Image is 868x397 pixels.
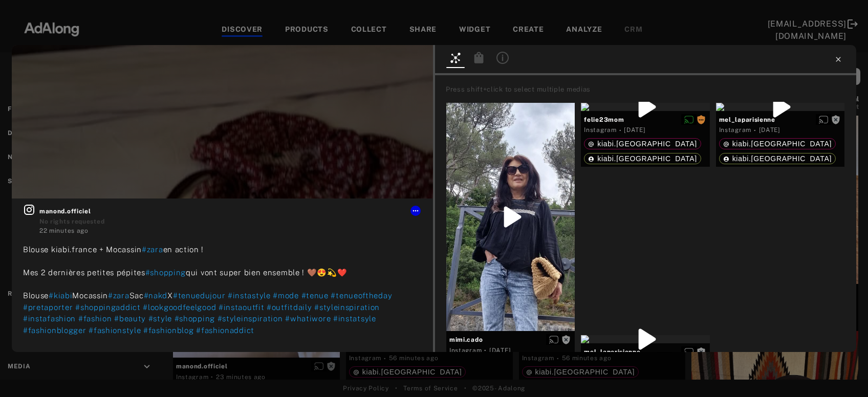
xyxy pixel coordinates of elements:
button: Disable diffusion on this media [681,114,697,125]
span: kiabi.[GEOGRAPHIC_DATA] [732,155,832,163]
span: #shopping [175,314,215,323]
span: Rights not requested [831,116,840,123]
span: #kiabi [49,291,72,300]
span: felie23mom [584,115,706,124]
span: Blouse kiabi.france + Mocassin [23,245,142,254]
span: #tenue [301,291,329,300]
div: Instagram [449,346,482,355]
div: Widget de chat [817,348,868,397]
span: #fashion [78,314,112,323]
span: Rights not requested [697,348,706,355]
span: #zara [142,245,163,254]
span: #tenueoftheday [331,291,392,300]
span: #beauty [114,314,146,323]
span: kiabi.[GEOGRAPHIC_DATA] [597,140,697,148]
span: #tenuedujour [173,291,225,300]
span: kiabi.[GEOGRAPHIC_DATA] [732,140,832,148]
span: · [484,346,487,355]
span: #fashionaddict [196,326,254,335]
span: mel_laparisienne [584,347,706,357]
span: #styleinspiration [218,314,283,323]
span: #outfitdaily [267,303,312,312]
div: Instagram [584,125,616,135]
time: 2025-04-24T17:06:09.000Z [759,126,780,134]
button: Enable diffusion on this media [681,346,697,357]
span: #instastyle [228,291,271,300]
span: #zara [108,291,129,300]
span: #instafashion [23,314,76,323]
span: · [619,126,622,135]
span: #lookgoodfeelgood [143,303,216,312]
span: #shopping [145,268,186,277]
span: Mocassin [72,291,108,300]
span: #style [148,314,172,323]
span: kiabi.[GEOGRAPHIC_DATA] [597,155,697,163]
div: kiabi.france [723,140,832,147]
div: Instagram [719,125,751,135]
span: Rights not requested [561,336,571,343]
div: kiabi.france [723,155,832,162]
span: #mode [273,291,299,300]
span: #shoppingaddict [75,303,141,312]
time: 2025-09-18T08:24:34.000Z [39,227,89,234]
button: Enable diffusion on this media [546,334,561,345]
span: #whatiwore [285,314,331,323]
span: #fashionblog [143,326,193,335]
span: qui vont super bien ensemble ! 🤎😍💫❤️ Blouse [23,268,348,300]
time: 2025-05-07T15:00:24.000Z [624,126,645,134]
span: #nakd [144,291,168,300]
div: kiabi.france [588,155,697,162]
span: Rights requested [697,116,706,123]
div: Press shift+click to select multiple medias [446,84,853,95]
span: #pretaporter [23,303,73,312]
span: Sac [129,291,144,300]
button: Enable diffusion on this media [816,114,831,125]
time: 2025-06-25T05:37:03.000Z [489,347,511,354]
span: #instaoutfit [219,303,264,312]
span: mimi.cado [449,335,572,344]
span: #fashionblogger [23,326,86,335]
span: #instatsyle [333,314,376,323]
span: #styleinspiration [314,303,380,312]
iframe: Chat Widget [817,348,868,397]
span: X [167,291,173,300]
span: manond.officiel [39,207,422,216]
span: #fashionstyle [89,326,141,335]
span: No rights requested [39,218,104,225]
span: · [754,126,756,135]
span: mel_laparisienne [719,115,841,124]
div: kiabi.france [588,140,697,147]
